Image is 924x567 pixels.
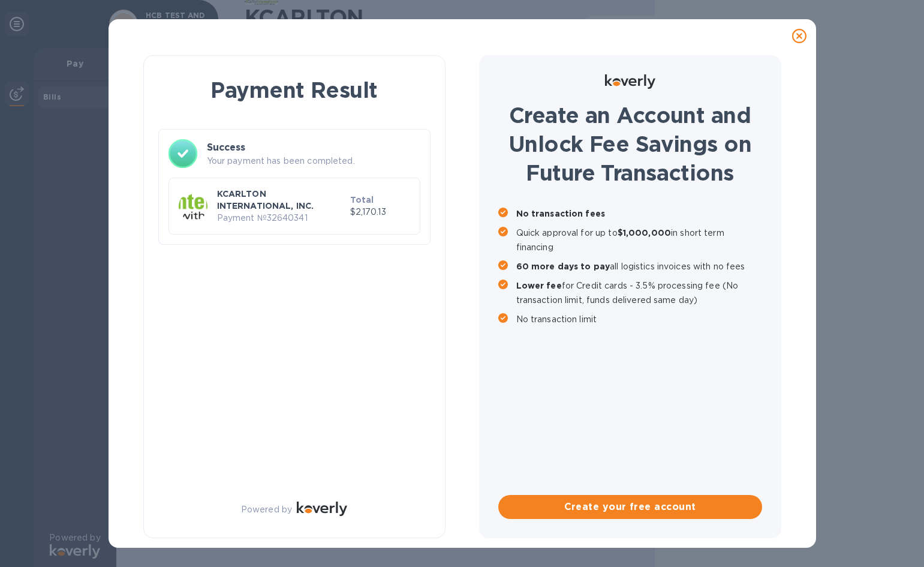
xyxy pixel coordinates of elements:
[516,312,762,326] p: No transaction limit
[516,259,762,274] p: all logistics invoices with no fees
[207,155,420,167] p: Your payment has been completed.
[508,500,753,514] span: Create your free account
[516,262,610,271] b: 60 more days to pay
[618,228,671,238] b: $1,000,000
[516,278,762,307] p: for Credit cards - 3.5% processing fee (No transaction limit, funds delivered same day)
[217,188,345,212] p: KCARLTON INTERNATIONAL, INC.
[498,101,762,187] h1: Create an Account and Unlock Fee Savings on Future Transactions
[350,206,410,218] p: $2,170.13
[498,495,762,519] button: Create your free account
[217,212,345,224] p: Payment № 32640341
[241,503,292,516] p: Powered by
[516,226,762,254] p: Quick approval for up to in short term financing
[516,209,606,218] b: No transaction fees
[207,140,420,155] h3: Success
[605,74,655,89] img: Logo
[350,195,374,205] b: Total
[163,75,426,105] h1: Payment Result
[516,281,562,290] b: Lower fee
[297,502,347,516] img: Logo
